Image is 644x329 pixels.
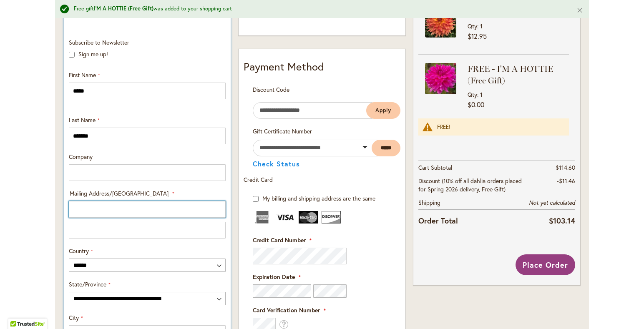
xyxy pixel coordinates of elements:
span: 1 [480,90,483,98]
img: Visa [276,211,295,224]
img: CANBY CRAZY [425,6,456,38]
button: Apply [366,102,400,119]
span: Not yet calculated [529,199,575,206]
th: Cart Subtotal [418,161,523,175]
iframe: Launch Accessibility Center [6,299,30,323]
span: $114.60 [556,163,575,171]
div: Free gift was added to your shopping cart [74,5,564,13]
span: Last Name [69,116,96,124]
strong: FREE - I'M A HOTTIE (Free Gift) [468,63,567,86]
img: American Express [253,211,272,224]
span: 1 [480,22,483,30]
span: Apply [375,107,391,114]
span: Shipping [418,198,440,206]
span: Credit Card Number [253,236,306,244]
img: I'M A HOTTIE (Free Gift) [425,63,456,94]
div: FREE! [437,123,561,131]
span: Gift Certificate Number [253,127,312,135]
span: Subscribe to Newsletter [69,38,129,46]
button: Place Order [516,254,575,275]
div: Payment Method [244,59,400,79]
span: Qty [468,22,477,30]
span: First Name [69,71,96,79]
span: $103.14 [549,216,575,226]
span: Company [69,153,93,161]
img: Discover [322,211,341,224]
span: Expiration Date [253,273,295,281]
span: Discount Code [253,85,289,93]
span: My billing and shipping address are the same [262,194,375,202]
span: Place Order [523,260,568,270]
span: Qty [468,90,477,98]
span: -$11.46 [557,177,575,185]
span: Country [69,247,89,255]
span: Discount (10% off all dahlia orders placed for Spring 2026 delivery, Free Gift) [418,177,522,193]
span: Card Verification Number [253,306,320,314]
span: Mailing Address/[GEOGRAPHIC_DATA] [70,189,169,197]
span: $0.00 [468,100,484,109]
span: City [69,314,79,321]
label: Sign me up! [78,50,108,58]
strong: I'M A HOTTIE (Free Gift) [94,5,153,12]
strong: Order Total [418,214,458,226]
span: Credit Card [244,176,273,183]
img: MasterCard [299,211,318,224]
button: Check Status [253,161,300,167]
span: State/Province [69,280,106,288]
span: $12.95 [468,32,487,40]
